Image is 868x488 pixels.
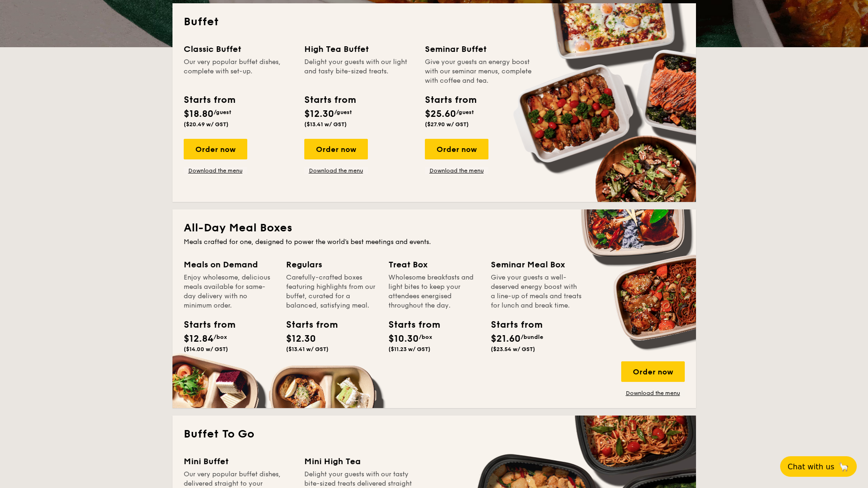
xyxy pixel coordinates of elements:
span: 🦙 [838,461,849,472]
span: /box [419,334,432,340]
h2: All-Day Meal Boxes [184,221,685,236]
div: Starts from [184,318,226,332]
div: Order now [425,139,488,159]
span: $12.84 [184,333,214,344]
span: Chat with us [788,462,834,471]
div: Mini High Tea [304,455,414,468]
span: ($14.00 w/ GST) [184,346,228,352]
span: $25.60 [425,108,456,120]
div: Order now [304,139,368,159]
div: Meals crafted for one, designed to power the world's best meetings and events. [184,237,685,247]
div: Meals on Demand [184,258,275,271]
div: Give your guests an energy boost with our seminar menus, complete with coffee and tea. [425,57,534,86]
a: Download the menu [184,167,247,174]
span: ($27.90 w/ GST) [425,121,469,128]
span: $12.30 [286,333,316,344]
span: $10.30 [388,333,419,344]
span: ($11.23 w/ GST) [388,346,430,352]
span: ($13.41 w/ GST) [286,346,329,352]
div: Seminar Meal Box [491,258,582,271]
div: High Tea Buffet [304,43,414,56]
span: /box [214,334,227,340]
div: Starts from [388,318,430,332]
div: Seminar Buffet [425,43,534,56]
span: ($13.41 w/ GST) [304,121,347,128]
div: Wholesome breakfasts and light bites to keep your attendees energised throughout the day. [388,273,480,310]
a: Download the menu [304,167,368,174]
span: /guest [214,109,231,115]
div: Starts from [286,318,328,332]
div: Order now [184,139,247,159]
div: Delight your guests with our light and tasty bite-sized treats. [304,57,414,86]
span: $21.60 [491,333,521,344]
span: ($20.49 w/ GST) [184,121,229,128]
span: /bundle [521,334,543,340]
span: $12.30 [304,108,334,120]
div: Starts from [425,93,476,107]
span: ($23.54 w/ GST) [491,346,535,352]
div: Carefully-crafted boxes featuring highlights from our buffet, curated for a balanced, satisfying ... [286,273,377,310]
span: $18.80 [184,108,214,120]
div: Starts from [184,93,235,107]
a: Download the menu [425,167,488,174]
span: /guest [334,109,352,115]
h2: Buffet [184,14,685,29]
h2: Buffet To Go [184,427,685,442]
div: Classic Buffet [184,43,293,56]
a: Download the menu [621,389,685,397]
div: Enjoy wholesome, delicious meals available for same-day delivery with no minimum order. [184,273,275,310]
div: Starts from [491,318,533,332]
div: Regulars [286,258,377,271]
div: Starts from [304,93,355,107]
div: Treat Box [388,258,480,271]
div: Our very popular buffet dishes, complete with set-up. [184,57,293,86]
span: /guest [456,109,474,115]
div: Mini Buffet [184,455,293,468]
div: Order now [621,361,685,382]
button: Chat with us🦙 [780,456,857,477]
div: Give your guests a well-deserved energy boost with a line-up of meals and treats for lunch and br... [491,273,582,310]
